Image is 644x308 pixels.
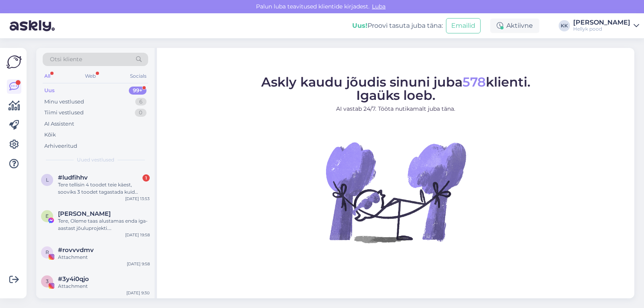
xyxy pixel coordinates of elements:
[125,232,150,238] div: [DATE] 19:58
[573,26,630,32] div: Hellyk pood
[128,71,148,81] div: Socials
[462,74,486,90] span: 578
[352,21,443,31] div: Proovi tasuta juba täna:
[369,3,388,10] span: Luba
[573,19,639,32] a: [PERSON_NAME]Hellyk pood
[490,19,539,33] div: Aktiivne
[126,290,150,296] div: [DATE] 9:30
[559,20,570,31] div: KK
[58,283,150,290] div: Attachment
[58,246,94,254] span: #rovvvdmv
[44,120,74,128] div: AI Assistent
[58,275,89,283] span: #3y4i0qjo
[83,71,97,81] div: Web
[58,217,150,232] div: Tere, Oleme taas alustamas enda iga-aastast jõuluprojekti. [PERSON_NAME] saime kontaktid Tartu la...
[46,278,49,284] span: 3
[135,109,147,117] div: 0
[44,109,84,117] div: Tiimi vestlused
[46,177,49,183] span: l
[77,156,114,163] span: Uued vestlused
[58,254,150,261] div: Attachment
[125,196,150,202] div: [DATE] 13:53
[135,98,147,106] div: 6
[45,249,49,255] span: r
[127,261,150,267] div: [DATE] 9:58
[44,98,84,106] div: Minu vestlused
[323,120,468,265] img: No Chat active
[44,87,55,95] div: Uus
[142,174,150,182] div: 1
[573,19,630,26] div: [PERSON_NAME]
[58,174,88,181] span: #ludfihhv
[446,18,481,33] button: Emailid
[261,74,530,103] span: Askly kaudu jõudis sinuni juba klienti. Igaüks loeb.
[43,71,52,81] div: All
[352,22,367,29] b: Uus!
[50,55,82,64] span: Otsi kliente
[6,54,22,70] img: Askly Logo
[58,210,111,217] span: Emili Jürgen
[261,105,530,113] p: AI vastab 24/7. Tööta nutikamalt juba täna.
[44,131,56,139] div: Kõik
[45,213,49,219] span: E
[44,142,77,150] div: Arhiveeritud
[129,87,147,95] div: 99+
[58,181,150,196] div: Tere tellisin 4 toodet teie käest, sooviks 3 toodet tagastada kuid [PERSON_NAME] saab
